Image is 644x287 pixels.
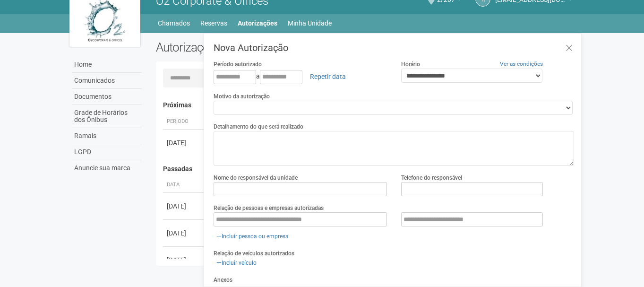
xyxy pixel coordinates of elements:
a: Home [72,57,142,73]
th: Data [163,177,206,193]
a: Minha Unidade [288,17,332,30]
div: [DATE] [167,228,202,238]
div: [DATE] [167,255,202,265]
label: Relação de veículos autorizados [214,249,294,258]
label: Motivo da autorização [214,92,270,101]
a: Repetir data [304,69,352,85]
a: Autorizações [238,17,277,30]
a: Reservas [200,17,227,30]
a: Ver as condições [500,61,543,67]
th: Período [163,114,206,130]
a: Chamados [158,17,190,30]
div: [DATE] [167,201,202,211]
a: Ramais [72,128,142,144]
label: Anexos [214,276,232,284]
label: Detalhamento do que será realizado [214,122,303,131]
h2: Autorizações [156,40,358,54]
div: [DATE] [167,138,202,148]
a: Grade de Horários dos Ônibus [72,105,142,128]
h3: Nova Autorização [214,43,574,52]
label: Período autorizado [214,60,262,69]
label: Relação de pessoas e empresas autorizadas [214,204,324,212]
h4: Passadas [163,165,568,173]
a: Anuncie sua marca [72,160,142,176]
a: Documentos [72,89,142,105]
div: a [214,69,387,85]
a: LGPD [72,144,142,160]
label: Nome do responsável da unidade [214,174,298,182]
a: Incluir pessoa ou empresa [214,231,292,242]
a: Comunicados [72,73,142,89]
h4: Próximas [163,102,568,109]
a: Incluir veículo [214,258,259,268]
label: Telefone do responsável [401,174,462,182]
label: Horário [401,60,420,69]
